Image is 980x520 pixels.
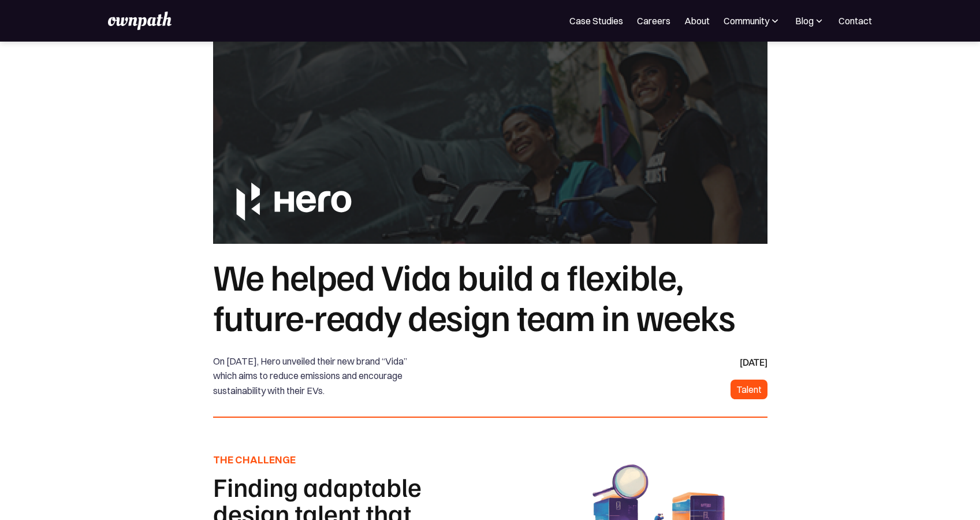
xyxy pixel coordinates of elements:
div: Community [724,14,781,28]
div: Community [724,14,769,28]
a: Careers [637,14,670,28]
a: Contact [839,14,872,28]
h1: We helped Vida build a flexible, future-ready design team in weeks [213,255,767,337]
div: Blog [795,14,825,28]
div: Talent [736,381,762,398]
div: Blog [795,14,814,28]
div: [DATE] [740,354,767,370]
a: About [684,14,710,28]
a: Case Studies [569,14,623,28]
div: On [DATE], Hero unveiled their new brand “Vida” which aims to reduce emissions and encourage sust... [213,354,431,399]
h5: THE CHALLENGE [213,452,488,467]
